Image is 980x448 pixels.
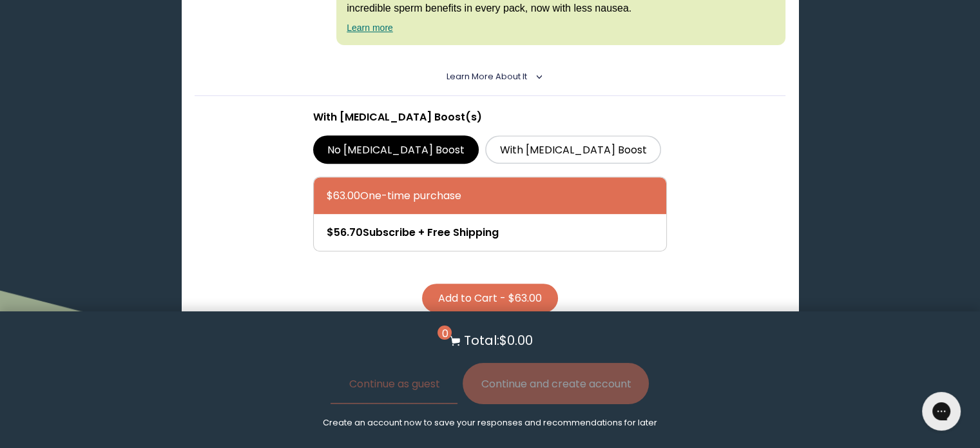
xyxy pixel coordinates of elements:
span: 0 [437,326,452,340]
a: Learn more [347,23,393,33]
p: Create an account now to save your responses and recommendations for later [323,417,657,429]
iframe: Gorgias live chat messenger [916,387,967,435]
span: Learn More About it [447,71,527,82]
label: No [MEDICAL_DATA] Boost [313,135,479,164]
i: < [531,73,543,80]
button: Add to Cart - $63.00 [422,284,558,313]
summary: Learn More About it < [447,71,533,83]
label: With [MEDICAL_DATA] Boost [485,135,661,164]
button: Continue and create account [463,363,649,404]
button: Continue as guest [331,363,457,404]
p: With [MEDICAL_DATA] Boost(s) [313,109,668,125]
p: Total: $0.00 [463,331,532,350]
